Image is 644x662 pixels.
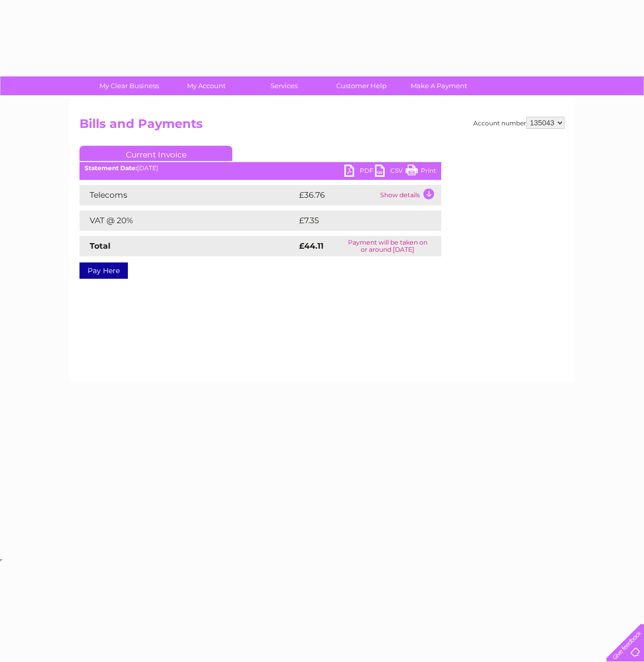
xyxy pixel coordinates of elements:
[79,165,441,172] div: [DATE]
[397,76,481,95] a: Make A Payment
[79,146,232,161] a: Current Invoice
[334,236,441,256] td: Payment will be taken on or around [DATE]
[406,165,436,179] a: Print
[319,76,404,95] a: Customer Help
[297,185,378,205] td: £36.76
[79,117,565,136] h2: Bills and Payments
[79,185,297,205] td: Telecoms
[79,262,128,279] a: Pay Here
[378,185,441,205] td: Show details
[297,210,417,231] td: £7.35
[344,165,375,179] a: PDF
[87,76,171,95] a: My Clear Business
[299,241,324,251] strong: £44.11
[79,210,297,231] td: VAT @ 20%
[90,241,111,251] strong: Total
[165,76,249,95] a: My Account
[375,165,406,179] a: CSV
[85,164,137,172] b: Statement Date:
[242,76,326,95] a: Services
[473,117,565,129] div: Account number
